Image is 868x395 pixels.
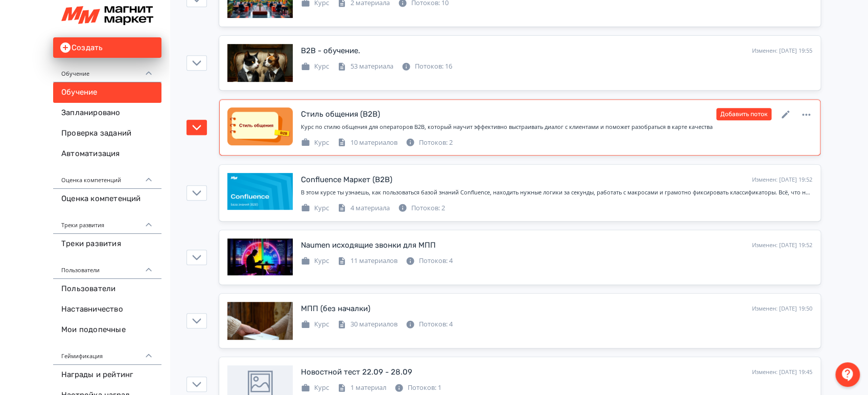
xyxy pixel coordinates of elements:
[301,303,370,315] div: МПП (без началки)
[301,203,329,213] div: Курс
[53,365,161,385] a: Награды и рейтинг
[53,58,161,82] div: Обучение
[337,319,397,330] div: 30 материалов
[53,254,161,279] div: Пользователи
[301,174,392,186] div: Confluence Маркет (B2B)
[53,37,161,58] button: Создать
[53,320,161,340] a: Мои подопечные
[752,47,812,55] div: Изменен: [DATE] 19:55
[337,256,397,266] div: 11 материалов
[53,103,161,123] a: Запланировано
[53,164,161,189] div: Оценка компетенций
[406,319,453,330] div: Потоков: 4
[337,61,393,72] div: 53 материала
[301,61,329,72] div: Курс
[752,175,812,184] div: Изменен: [DATE] 19:52
[394,383,441,393] div: Потоков: 1
[301,123,812,131] div: Курс по стилю общения для операторов B2B, который научит эффективно выстраивать диалог с клиентам...
[402,61,452,72] div: Потоков: 16
[406,256,453,266] div: Потоков: 4
[301,383,329,393] div: Курс
[301,108,380,120] div: Стиль общения (B2B)
[53,234,161,254] a: Треки развития
[61,6,153,25] img: https://files.teachbase.ru/system/slaveaccount/57079/logo/medium-e76e9250e9e9211827b1f0905568c702...
[53,299,161,320] a: Наставничество
[337,383,386,393] div: 1 материал
[53,82,161,103] a: Обучение
[752,241,812,250] div: Изменен: [DATE] 19:52
[301,45,360,57] div: B2B - обучение.
[53,279,161,299] a: Пользователи
[301,319,329,330] div: Курс
[398,203,445,213] div: Потоков: 2
[752,304,812,313] div: Изменен: [DATE] 19:50
[752,368,812,377] div: Изменен: [DATE] 19:45
[53,144,161,164] a: Автоматизация
[53,209,161,234] div: Треки развития
[337,138,397,148] div: 10 материалов
[53,340,161,365] div: Геймификация
[301,188,812,197] div: В этом курсе ты узнаешь, как пользоваться базой знаний Confluence, находить нужные логики за секу...
[716,108,771,120] button: Добавить поток
[301,239,436,251] div: Naumen исходящие звонки для МПП
[53,123,161,144] a: Проверка заданий
[53,189,161,209] a: Оценка компетенций
[301,138,329,148] div: Курс
[337,203,390,213] div: 4 материала
[301,366,412,378] div: Новостной тест 22.09 - 28.09
[406,138,453,148] div: Потоков: 2
[301,256,329,266] div: Курс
